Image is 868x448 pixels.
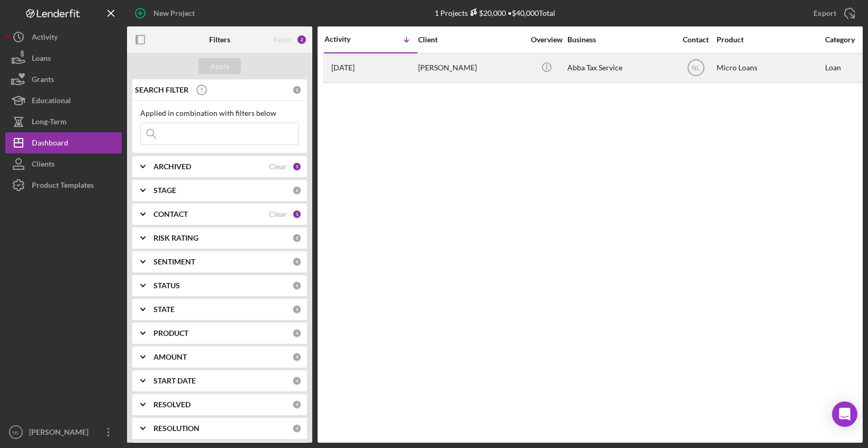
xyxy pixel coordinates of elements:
[292,186,302,195] div: 0
[292,376,302,386] div: 0
[292,281,302,290] div: 0
[127,3,205,24] button: New Project
[153,210,188,218] b: CONTACT
[209,35,230,44] b: Filters
[296,34,307,45] div: 2
[273,35,291,44] div: Reset
[269,210,287,218] div: Clear
[292,400,302,409] div: 0
[803,3,863,24] button: Export
[692,65,700,72] text: NL
[32,132,68,156] div: Dashboard
[5,48,122,69] button: Loans
[5,111,122,132] button: Long-Term
[331,63,355,72] time: 2025-09-09 18:15
[292,85,302,95] div: 0
[292,424,302,433] div: 0
[153,162,191,171] b: ARCHIVED
[418,35,524,44] div: Client
[5,90,122,111] button: Educational
[292,233,302,243] div: 0
[717,54,822,82] div: Micro Loans
[269,162,287,171] div: Clear
[13,429,20,435] text: NL
[292,305,302,314] div: 0
[292,162,302,171] div: 1
[153,234,198,242] b: RISK RATING
[5,69,122,90] button: Grants
[292,328,302,338] div: 0
[292,352,302,362] div: 0
[292,257,302,267] div: 0
[153,353,187,361] b: AMOUNT
[324,35,371,43] div: Activity
[5,175,122,196] button: Product Templates
[32,175,94,198] div: Product Templates
[468,8,506,17] div: $20,000
[140,109,299,117] div: Applied in combination with filters below
[153,424,200,433] b: RESOLUTION
[135,86,188,94] b: SEARCH FILTER
[418,54,524,82] div: [PERSON_NAME]
[153,329,188,337] b: PRODUCT
[153,377,196,385] b: START DATE
[5,153,122,175] button: Clients
[32,111,67,135] div: Long-Term
[567,35,673,44] div: Business
[5,26,122,48] button: Activity
[210,58,230,74] div: Apply
[435,8,555,17] div: 1 Projects • $40,000 Total
[676,35,716,44] div: Contact
[32,69,54,93] div: Grants
[153,186,176,195] b: STAGE
[32,48,51,71] div: Loans
[153,400,191,409] b: RESOLVED
[292,209,302,219] div: 1
[567,54,673,82] div: Abba Tax Service
[198,58,241,74] button: Apply
[32,153,55,177] div: Clients
[32,26,58,50] div: Activity
[5,132,122,153] button: Dashboard
[153,281,180,290] b: STATUS
[5,422,122,443] button: NL[PERSON_NAME]
[153,258,195,266] b: SENTIMENT
[153,305,175,314] b: STATE
[26,422,95,445] div: [PERSON_NAME]
[717,35,822,44] div: Product
[527,35,566,44] div: Overview
[813,3,836,24] div: Export
[153,3,195,24] div: New Project
[832,401,857,427] div: Open Intercom Messenger
[32,90,71,114] div: Educational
